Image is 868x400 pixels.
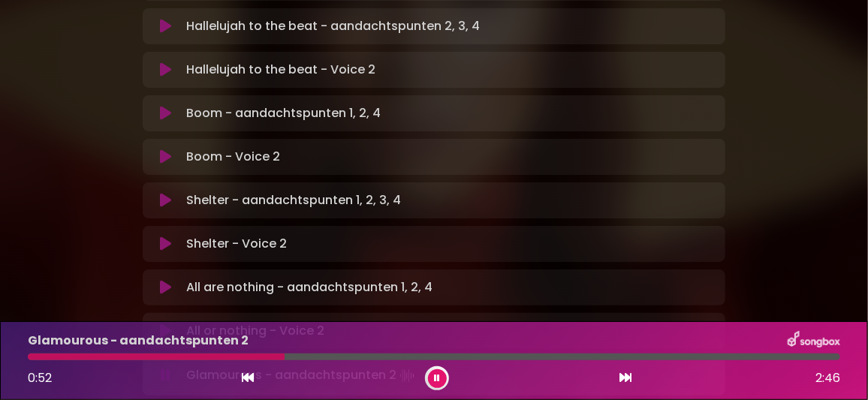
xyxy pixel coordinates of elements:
[28,369,52,386] span: 0:52
[186,278,432,296] p: All are nothing - aandachtspunten 1, 2, 4
[186,191,401,209] p: Shelter - aandachtspunten 1, 2, 3, 4
[815,369,840,387] span: 2:46
[186,235,287,253] p: Shelter - Voice 2
[788,331,840,350] img: songbox-logo-white.png
[186,104,381,122] p: Boom - aandachtspunten 1, 2, 4
[186,17,480,35] p: Hallelujah to the beat - aandachtspunten 2, 3, 4
[186,61,375,79] p: Hallelujah to the beat - Voice 2
[28,332,249,350] p: Glamourous - aandachtspunten 2
[186,148,280,166] p: Boom - Voice 2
